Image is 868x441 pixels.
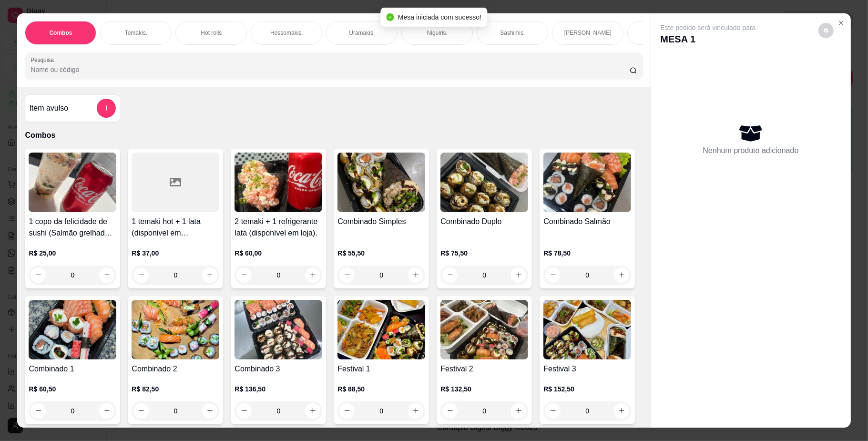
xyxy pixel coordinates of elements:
[202,403,217,419] button: increase-product-quantity
[337,153,425,212] img: product-image
[543,363,631,375] h4: Festival 3
[49,29,72,37] p: Combos
[834,15,849,31] button: Close
[235,153,322,212] img: product-image
[125,29,147,37] p: Temakis.
[427,29,448,37] p: Niguiris.
[543,384,631,394] p: R$ 152,50
[440,300,528,359] img: product-image
[25,130,643,141] p: Combos
[235,248,322,258] p: R$ 60,00
[132,216,219,239] h4: 1 temaki hot + 1 lata (disponivel em [GEOGRAPHIC_DATA])
[564,29,612,37] p: [PERSON_NAME]
[440,248,528,258] p: R$ 75,50
[543,248,631,258] p: R$ 78,50
[99,403,114,419] button: increase-product-quantity
[661,32,756,46] p: MESA 1
[440,216,528,227] h4: Combinado Duplo
[97,99,116,118] button: add-separate-item
[132,300,219,359] img: product-image
[398,13,481,21] span: Mesa iniciada com sucesso!
[29,103,68,114] h4: Item avulso
[31,65,629,74] input: Pesquisa
[201,29,222,37] p: Hot rolls
[29,153,116,212] img: product-image
[440,384,528,394] p: R$ 132,50
[29,384,116,394] p: R$ 60,50
[543,300,631,359] img: product-image
[337,363,425,375] h4: Festival 1
[500,29,525,37] p: Sashimis.
[235,384,322,394] p: R$ 136,50
[337,384,425,394] p: R$ 88,50
[235,216,322,239] h4: 2 temaki + 1 refrigerante lata (disponível em loja).
[440,153,528,212] img: product-image
[543,216,631,227] h4: Combinado Salmão
[31,56,57,64] label: Pesquisa
[349,29,375,37] p: Uramakis.
[31,267,46,283] button: decrease-product-quantity
[337,216,425,227] h4: Combinado Simples
[202,267,217,283] button: increase-product-quantity
[387,13,394,21] span: check-circle
[31,403,46,419] button: decrease-product-quantity
[337,300,425,359] img: product-image
[703,145,799,156] p: Nenhum produto adicionado
[133,403,149,419] button: decrease-product-quantity
[661,23,756,32] p: Este pedido será vinculado para
[305,403,320,419] button: increase-product-quantity
[337,248,425,258] p: R$ 55,50
[29,363,116,375] h4: Combinado 1
[132,363,219,375] h4: Combinado 2
[132,384,219,394] p: R$ 82,50
[235,300,322,359] img: product-image
[818,23,834,38] button: decrease-product-quantity
[235,363,322,375] h4: Combinado 3
[29,300,116,359] img: product-image
[133,267,149,283] button: decrease-product-quantity
[29,248,116,258] p: R$ 25,00
[99,267,114,283] button: increase-product-quantity
[543,153,631,212] img: product-image
[270,29,303,37] p: Hossomakis.
[29,216,116,239] h4: 1 copo da felicidade de sushi (Salmão grelhado) 200ml + 1 lata (disponivel em [GEOGRAPHIC_DATA])
[236,403,252,419] button: decrease-product-quantity
[440,363,528,375] h4: Festival 2
[132,248,219,258] p: R$ 37,00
